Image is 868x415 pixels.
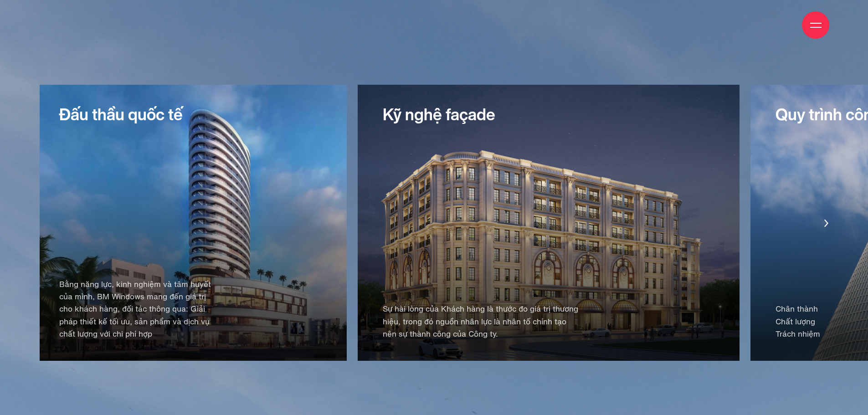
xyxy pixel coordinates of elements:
[34,85,347,361] div: 3 / 6
[383,105,714,124] h3: Kỹ nghệ façade
[358,85,740,361] div: 4 / 6
[59,278,216,341] p: Bằng năng lực, kinh nghiệm và tâm huyết của mình, BM Windows mang đến giá trị cho khách hàng, đối...
[824,216,828,230] div: Next slide
[383,303,582,340] p: Sự hài lòng của Khách hàng là thước đo giá trị thương hiệu, trong đó nguồn nhân lực là nhân tố ch...
[59,105,322,124] h3: Đấu thầu quốc tế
